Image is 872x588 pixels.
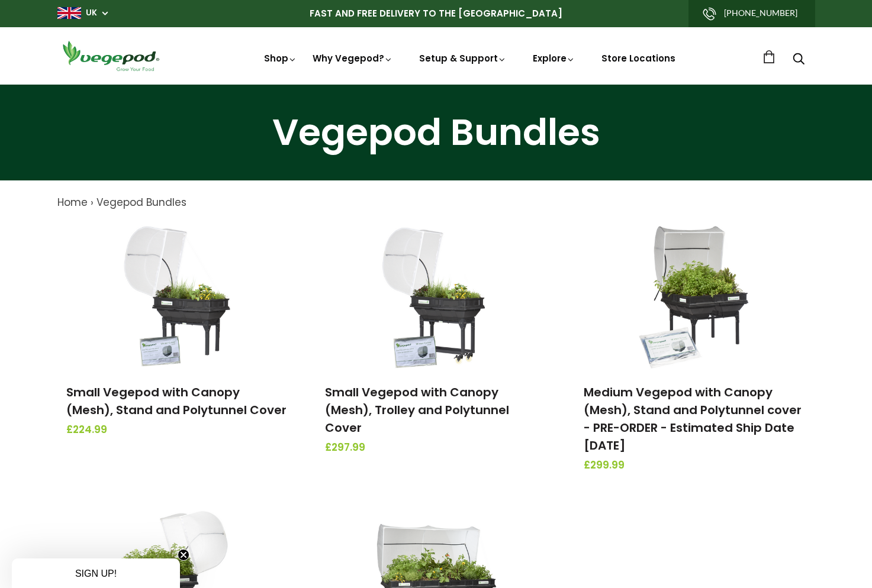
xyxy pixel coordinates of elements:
h1: Vegepod Bundles [15,114,857,151]
a: Small Vegepod with Canopy (Mesh), Trolley and Polytunnel Cover [325,384,509,436]
span: £299.99 [584,458,806,473]
a: Store Locations [601,52,675,64]
a: Search [793,54,805,66]
a: Shop [264,52,297,64]
a: Why Vegepod? [313,52,393,64]
span: £224.99 [66,422,288,438]
div: SIGN UP!Close teaser [12,558,180,588]
a: Home [57,195,88,209]
span: £297.99 [325,440,547,455]
img: gb_large.png [57,7,81,19]
a: Setup & Support [419,52,507,64]
img: Small Vegepod with Canopy (Mesh), Trolley and Polytunnel Cover [374,222,498,370]
img: Medium Vegepod with Canopy (Mesh), Stand and Polytunnel cover - PRE-ORDER - Estimated Ship Date S... [633,222,757,370]
nav: breadcrumbs [57,195,815,211]
span: SIGN UP! [75,568,117,579]
a: UK [86,7,97,19]
img: Small Vegepod with Canopy (Mesh), Stand and Polytunnel Cover [115,222,239,370]
span: › [91,195,94,209]
button: Close teaser [178,549,189,561]
img: Vegepod [57,39,164,73]
a: Vegepod Bundles [96,195,186,209]
a: Medium Vegepod with Canopy (Mesh), Stand and Polytunnel cover - PRE-ORDER - Estimated Ship Date [... [584,384,802,454]
a: Explore [533,52,575,64]
a: Small Vegepod with Canopy (Mesh), Stand and Polytunnel Cover [66,384,287,418]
